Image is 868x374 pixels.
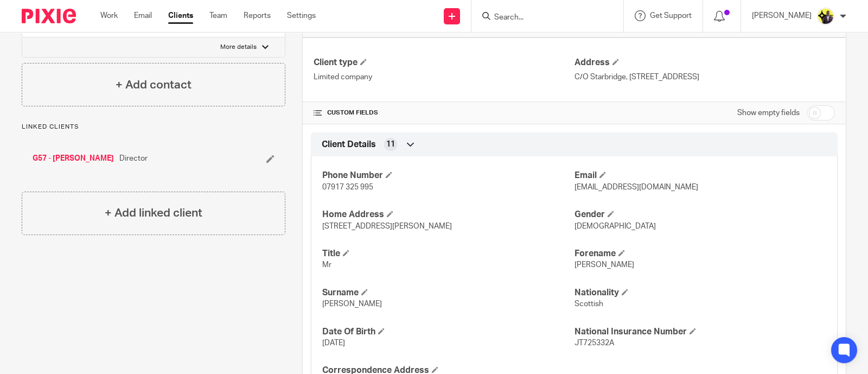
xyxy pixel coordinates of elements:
[575,339,614,347] span: JT725332A
[575,223,656,230] span: [DEMOGRAPHIC_DATA]
[575,183,698,191] span: [EMAIL_ADDRESS][DOMAIN_NAME]
[322,183,373,191] span: 07917 325 995
[119,153,148,164] span: Director
[244,10,271,21] a: Reports
[314,72,574,83] p: Limited company
[575,287,826,299] h4: Nationality
[650,12,692,20] span: Get Support
[105,205,202,221] h4: + Add linked client
[575,170,826,181] h4: Email
[322,248,574,259] h4: Title
[287,10,316,21] a: Settings
[100,10,118,21] a: Work
[314,57,574,68] h4: Client type
[322,209,574,220] h4: Home Address
[322,339,345,347] span: [DATE]
[322,170,574,181] h4: Phone Number
[575,72,835,83] p: C/O Starbridge, [STREET_ADDRESS]
[322,261,331,269] span: Mr
[22,123,285,131] p: Linked clients
[33,153,114,164] a: G57 - [PERSON_NAME]
[737,107,800,118] label: Show empty fields
[220,43,257,52] p: More details
[322,139,376,150] span: Client Details
[209,10,227,21] a: Team
[22,9,76,23] img: Pixie
[168,10,193,21] a: Clients
[575,261,634,269] span: [PERSON_NAME]
[116,77,192,93] h4: + Add contact
[322,300,382,308] span: [PERSON_NAME]
[322,223,452,230] span: [STREET_ADDRESS][PERSON_NAME]
[575,248,826,259] h4: Forename
[575,300,603,308] span: Scottish
[322,287,574,299] h4: Surname
[575,57,835,68] h4: Address
[134,10,152,21] a: Email
[575,209,826,220] h4: Gender
[314,109,574,117] h4: CUSTOM FIELDS
[386,139,395,150] span: 11
[493,13,591,23] input: Search
[752,10,812,21] p: [PERSON_NAME]
[322,326,574,338] h4: Date Of Birth
[817,8,834,25] img: Yemi-Starbridge.jpg
[575,326,826,338] h4: National Insurance Number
